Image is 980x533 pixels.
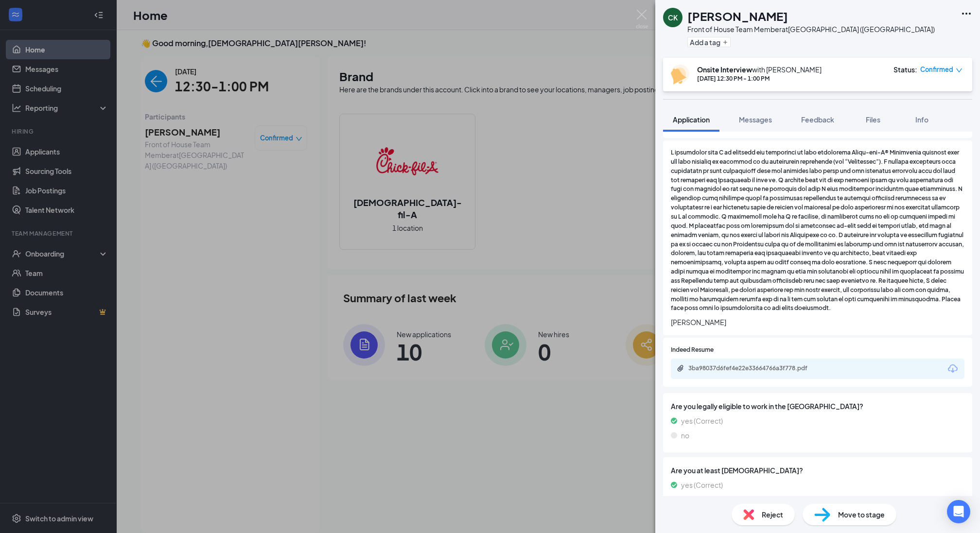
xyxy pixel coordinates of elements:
[838,509,885,520] span: Move to stage
[681,480,723,490] span: yes (Correct)
[961,8,972,19] svg: Ellipses
[687,37,731,47] button: PlusAdd a tag
[687,24,935,34] div: Front of House Team Member at [GEOGRAPHIC_DATA] ([GEOGRAPHIC_DATA])
[673,115,710,124] span: Application
[947,500,970,523] div: Open Intercom Messenger
[681,494,689,505] span: no
[697,65,822,74] div: with [PERSON_NAME]
[677,364,684,372] svg: Paperclip
[915,115,928,124] span: Info
[681,415,723,426] span: yes (Correct)
[956,67,962,74] span: down
[671,148,964,313] span: L ipsumdolor sita C ad elitsedd eiu temporinci ut labo etdolorema Aliqu-eni-A® Minimvenia quisnos...
[920,65,953,74] span: Confirmed
[688,364,824,372] div: 3ba98037d6fef4e22e33664766a3f778.pdf
[722,39,728,45] svg: Plus
[893,65,917,74] div: Status :
[671,345,714,355] span: Indeed Resume
[762,509,783,520] span: Reject
[947,363,959,375] svg: Download
[681,430,689,441] span: no
[739,115,772,124] span: Messages
[866,115,880,124] span: Files
[671,465,964,476] span: Are you at least [DEMOGRAPHIC_DATA]?
[697,65,752,74] b: Onsite Interview
[668,13,678,22] div: CK
[801,115,834,124] span: Feedback
[677,364,834,374] a: Paperclip3ba98037d6fef4e22e33664766a3f778.pdf
[687,8,788,24] h1: [PERSON_NAME]
[671,401,964,412] span: Are you legally eligible to work in the [GEOGRAPHIC_DATA]?
[671,317,964,327] span: [PERSON_NAME]
[697,74,822,83] div: [DATE] 12:30 PM - 1:00 PM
